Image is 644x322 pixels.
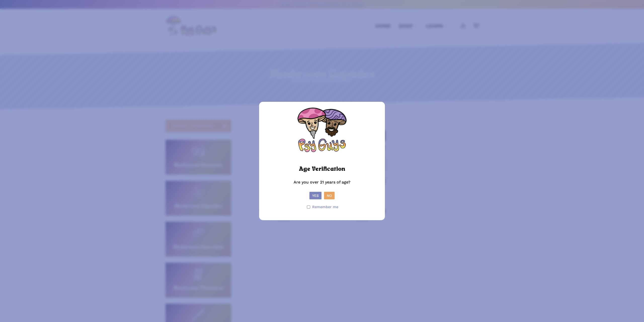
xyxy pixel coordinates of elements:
[324,192,335,199] button: No
[312,203,338,211] span: Remember me
[299,164,345,175] h2: Age Verification
[297,107,347,157] img: PsyGuys
[264,179,380,192] p: Are you over 21 years of age?
[307,205,310,209] input: Remember me
[309,192,321,199] button: Yes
